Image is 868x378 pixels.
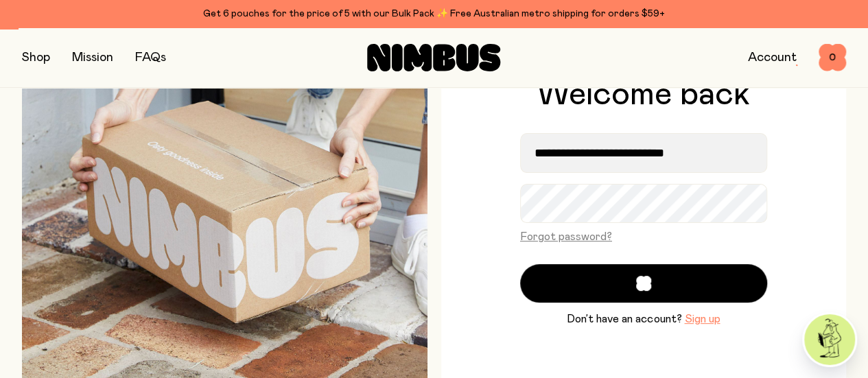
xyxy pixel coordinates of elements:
img: agent [804,314,855,365]
a: Mission [72,51,113,64]
button: Forgot password? [520,228,612,245]
span: Don’t have an account? [567,311,681,327]
a: FAQs [135,51,166,64]
a: Account [748,51,797,64]
button: 0 [819,44,846,71]
div: Get 6 pouches for the price of 5 with our Bulk Pack ✨ Free Australian metro shipping for orders $59+ [22,5,846,22]
button: Sign up [684,311,720,327]
h1: Welcome back [537,78,750,111]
